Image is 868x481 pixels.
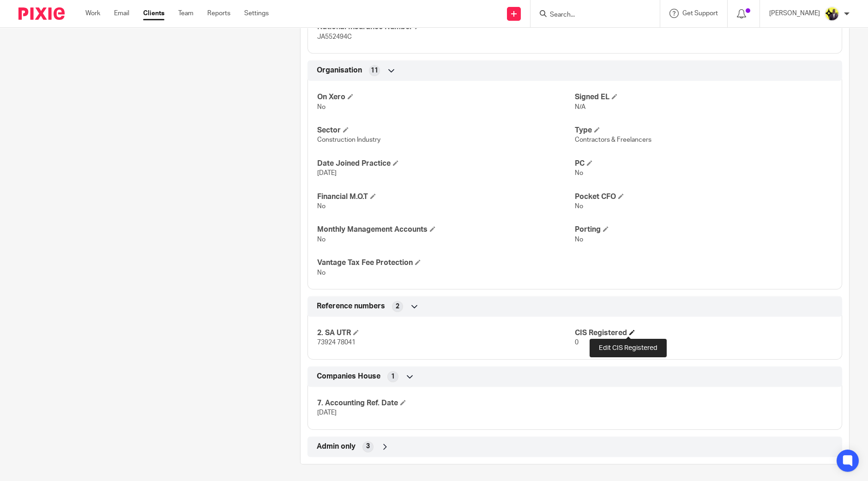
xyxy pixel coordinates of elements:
[207,9,230,18] a: Reports
[317,339,356,346] span: 73924 78041
[114,9,129,18] a: Email
[317,66,362,75] span: Organisation
[317,398,575,408] h4: 7. Accounting Ref. Date
[317,328,575,338] h4: 2. SA UTR
[396,302,399,311] span: 2
[317,372,380,381] span: Companies House
[317,170,337,176] span: [DATE]
[575,104,585,110] span: N/A
[682,10,718,17] span: Get Support
[317,442,356,451] span: Admin only
[575,339,579,346] span: 0
[575,225,832,234] h4: Porting
[85,9,100,18] a: Work
[317,270,325,276] span: No
[143,9,164,18] a: Clients
[575,170,583,176] span: No
[575,192,832,202] h4: Pocket CFO
[825,6,839,21] img: Yemi-Starbridge.jpg
[391,372,395,381] span: 1
[317,159,575,168] h4: Date Joined Practice
[317,126,575,135] h4: Sector
[317,301,385,311] span: Reference numbers
[317,203,325,210] span: No
[244,9,269,18] a: Settings
[317,92,575,102] h4: On Xero
[371,66,378,75] span: 11
[317,225,575,234] h4: Monthly Management Accounts
[575,126,832,135] h4: Type
[317,137,380,143] span: Construction Industry
[366,442,370,451] span: 3
[317,104,325,110] span: No
[575,137,651,143] span: Contractors & Freelancers
[317,258,575,268] h4: Vantage Tax Fee Protection
[317,409,337,416] span: [DATE]
[575,203,583,210] span: No
[575,236,583,243] span: No
[769,9,820,18] p: [PERSON_NAME]
[575,328,832,338] h4: CIS Registered
[18,7,65,20] img: Pixie
[178,9,193,18] a: Team
[575,92,832,102] h4: Signed EL
[549,11,632,19] input: Search
[317,236,325,243] span: No
[317,192,575,202] h4: Financial M.O.T
[317,34,352,40] span: JA552494C
[575,159,832,168] h4: PC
